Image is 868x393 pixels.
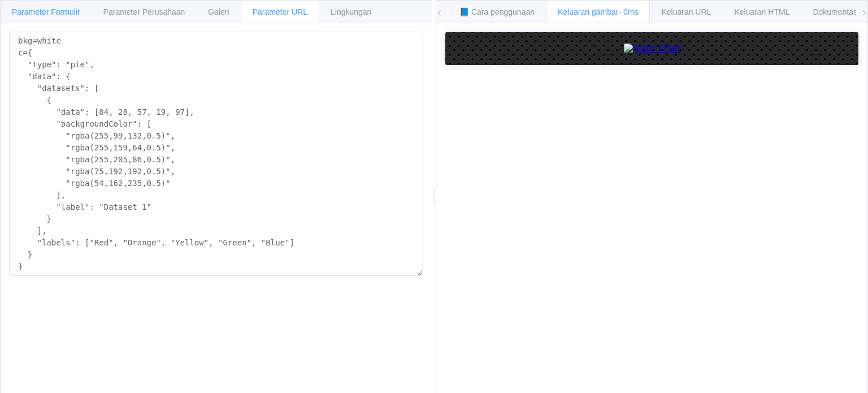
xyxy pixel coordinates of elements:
font: Dokumentasi [813,7,859,16]
font: Parameter URL [253,7,307,16]
a: Static Chart [457,44,847,54]
font: Keluaran HTML [734,7,789,16]
font: Parameter Perusahaan [103,7,185,16]
font: 📘 Cara penggunaan [459,7,535,16]
font: Keluaran URL [661,7,711,16]
img: Static Chart [624,44,680,54]
font: - 0ms [618,7,638,16]
font: Lingkungan [331,7,371,16]
font: Galeri [208,7,229,16]
font: Parameter Formulir [12,7,80,16]
font: Keluaran gambar [558,7,618,16]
